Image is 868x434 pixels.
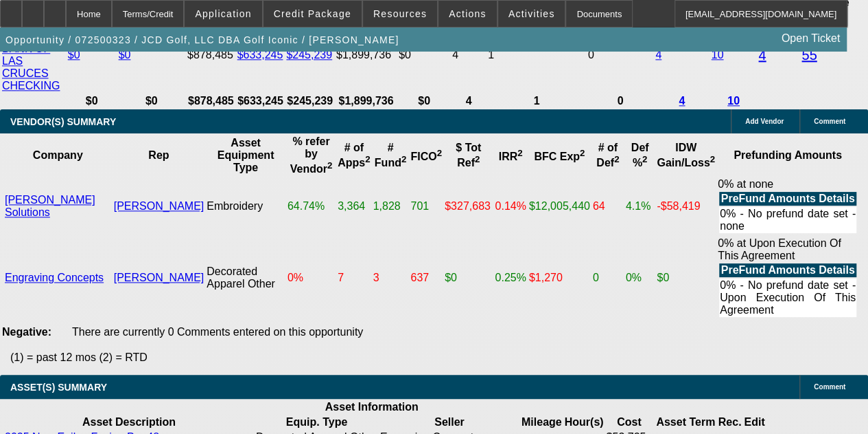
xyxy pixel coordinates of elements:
span: Actions [449,8,486,19]
td: Embroidery [206,177,285,235]
button: Resources [363,1,437,27]
td: 0% - No prefund date set - none [719,207,856,233]
td: 0.25% [494,237,526,319]
td: 3,364 [337,177,371,235]
b: Asset Description [82,416,176,428]
td: $0 [398,17,450,93]
sup: 2 [710,154,715,164]
a: 4 [679,95,685,107]
a: [PERSON_NAME] Solutions [5,194,95,218]
a: 4 [655,49,661,61]
button: Credit Package [263,1,362,27]
b: Asset Term Rec. [656,416,741,428]
span: Comment [814,383,845,391]
b: # Fund [375,142,407,169]
b: # of Def [596,142,619,169]
td: 0 [587,17,653,93]
button: Activities [498,1,565,27]
b: Rep [148,149,169,161]
th: $245,239 [285,94,334,108]
b: IDW Gain/Loss [657,142,715,169]
b: Asset Equipment Type [218,137,274,173]
td: 1 [487,17,586,93]
td: 637 [410,237,443,319]
span: There are currently 0 Comments entered on this opportunity [72,326,363,338]
td: $327,683 [444,177,493,235]
b: Asset Information [325,401,419,413]
td: 4 [451,17,486,93]
td: 0% - No prefund date set - Upon Execution Of This Agreement [719,279,856,317]
th: $878,485 [187,94,235,108]
sup: 2 [614,154,619,164]
a: 10 [727,95,740,107]
b: BFC Exp [534,151,585,162]
td: -$58,419 [656,177,716,235]
span: Credit Package [274,8,351,19]
div: 0% at Upon Execution Of This Agreement [718,237,858,318]
b: Hour(s) [565,416,604,428]
span: Opportunity / 072500323 / JCD Golf, LLC DBA Golf Iconic / [PERSON_NAME] [5,34,399,45]
td: 0% [625,237,655,319]
b: PreFund Amounts Details [720,264,854,276]
td: $0 [656,237,716,319]
th: Asset Term Recommendation [655,415,742,429]
th: $0 [118,94,185,108]
td: 4.1% [625,177,655,235]
a: 4 [758,47,766,63]
sup: 2 [401,154,406,164]
b: FICO [410,151,442,162]
div: 0% at none [718,178,858,235]
span: Add Vendor [745,118,784,125]
b: PreFund Amounts Details [720,193,854,204]
sup: 2 [327,160,332,171]
th: 0 [587,94,653,108]
th: 4 [451,94,486,108]
b: Prefunding Amounts [734,149,842,161]
sup: 2 [365,154,370,164]
td: $1,270 [528,237,591,319]
td: 0% [287,237,336,319]
td: Decorated Apparel Other [206,237,285,319]
th: $0 [398,94,450,108]
span: Activities [508,8,555,19]
sup: 2 [437,148,442,158]
td: 701 [410,177,443,235]
a: 10 [712,49,724,61]
td: 0.14% [494,177,526,235]
sup: 2 [580,148,585,158]
p: (1) = past 12 mos (2) = RTD [10,351,868,364]
td: $12,005,440 [528,177,591,235]
sup: 2 [642,154,647,164]
sup: 2 [517,148,522,158]
a: Engraving Concepts [5,272,104,283]
button: Application [185,1,261,27]
b: Negative: [2,326,51,338]
span: Resources [373,8,427,19]
button: Actions [438,1,497,27]
td: 64.74% [287,177,336,235]
a: Open Ticket [776,27,845,50]
td: 0 [592,237,624,319]
b: IRR [499,151,523,162]
a: [PERSON_NAME] [114,200,204,212]
b: Mileage [521,416,562,428]
span: VENDOR(S) SUMMARY [10,116,116,127]
b: Def % [631,142,649,169]
a: [PERSON_NAME] [114,272,204,283]
th: Equip. Type [255,415,378,429]
b: Company [33,149,83,161]
a: 55 [801,47,817,63]
span: ASSET(S) SUMMARY [10,382,107,393]
b: # of Apps [338,142,370,169]
td: 64 [592,177,624,235]
th: Edit [743,415,765,429]
b: Cost [617,416,642,428]
td: 1,828 [373,177,409,235]
b: % refer by Vendor [290,135,333,175]
th: 1 [487,94,586,108]
th: $0 [67,94,117,108]
td: $0 [444,237,493,319]
b: Seller [434,416,465,428]
sup: 2 [475,154,480,164]
b: $ Tot Ref [456,142,481,169]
